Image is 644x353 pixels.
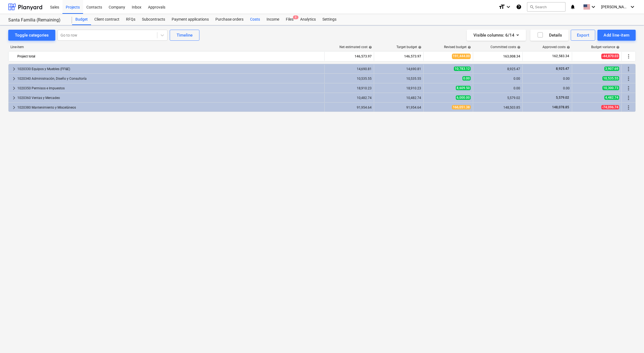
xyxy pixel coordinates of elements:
[527,2,566,12] button: Search
[212,14,247,25] a: Purchase orders
[17,103,322,112] div: 1020380 Mantenimiento y Misceláneos
[604,32,630,39] div: Add line-item
[591,45,620,49] div: Budget variance
[570,4,576,10] i: notifications
[598,30,636,41] button: Add line-item
[456,86,471,90] span: 8,609.50
[283,14,297,25] a: Files3
[475,77,520,81] div: 0.00
[625,95,632,101] span: More actions
[552,105,570,109] span: 148,078.85
[566,46,570,49] span: help
[475,96,520,100] div: 5,579.02
[368,46,372,49] span: help
[555,96,570,100] span: 5,579.02
[490,45,520,49] div: Committed costs
[473,32,519,39] div: Visible columns : 6/14
[376,106,421,109] div: 91,954.64
[516,4,522,10] i: Knowledge base
[462,76,471,81] span: 0.00
[602,76,619,81] span: 10,535.55
[604,67,619,71] span: 3,907.69
[555,67,570,71] span: 8,925.47
[91,14,123,25] a: Client contract
[530,5,534,9] span: search
[247,14,263,25] a: Costs
[571,30,596,41] button: Export
[542,45,570,49] div: Approved costs
[629,4,636,10] i: keyboard_arrow_down
[396,45,421,49] div: Target budget
[616,327,644,353] iframe: Chat Widget
[616,327,644,353] div: Widget de chat
[376,67,421,71] div: 14,690.81
[177,32,193,39] div: Timeline
[8,30,55,41] button: Toggle categories
[525,86,570,90] div: 0.00
[327,67,372,71] div: 14,690.81
[625,85,632,92] span: More actions
[625,66,632,72] span: More actions
[327,86,372,90] div: 18,910.23
[11,75,17,82] span: keyboard_arrow_right
[537,32,562,39] div: Details
[376,86,421,90] div: 18,910.23
[297,14,319,25] a: Analytics
[376,77,421,81] div: 10,535.55
[263,14,283,25] a: Income
[15,32,49,39] div: Toggle categories
[417,46,421,49] span: help
[444,45,471,49] div: Revised budget
[625,53,632,60] span: More actions
[123,14,139,25] a: RFQs
[516,46,520,49] span: help
[327,77,372,81] div: 10,535.55
[601,54,619,59] span: -44,870.03
[72,14,91,25] a: Budget
[625,104,632,111] span: More actions
[475,106,520,109] div: 148,503.85
[505,4,512,10] i: keyboard_arrow_down
[601,105,619,109] span: -74,096.74
[17,84,322,93] div: 1020350 Permisos e Impuestos
[327,106,372,109] div: 91,954.64
[170,30,199,41] button: Timeline
[168,14,212,25] a: Payment applications
[475,52,520,61] div: 163,008.34
[498,4,505,10] i: format_size
[11,104,17,111] span: keyboard_arrow_right
[601,5,629,9] span: [PERSON_NAME]
[17,52,322,61] div: Project total
[11,66,17,72] span: keyboard_arrow_right
[467,30,526,41] button: Visible columns:6/14
[456,95,471,100] span: 6,000.00
[17,93,322,102] div: 1020360 Ventas y Mercadeo
[577,32,590,39] div: Export
[615,46,620,49] span: help
[604,95,619,100] span: 4,482.74
[376,96,421,100] div: 10,482.74
[283,14,297,25] div: Files
[319,14,340,25] a: Settings
[475,67,520,71] div: 8,925.47
[293,15,298,19] span: 3
[602,86,619,90] span: 10,300.73
[525,77,570,81] div: 0.00
[452,105,471,109] span: 166,051.38
[327,96,372,100] div: 10,482.74
[139,14,168,25] a: Subcontracts
[475,86,520,90] div: 0.00
[590,4,597,10] i: keyboard_arrow_down
[11,95,17,101] span: keyboard_arrow_right
[467,46,471,49] span: help
[327,52,372,61] div: 146,573.97
[339,45,372,49] div: Net estimated cost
